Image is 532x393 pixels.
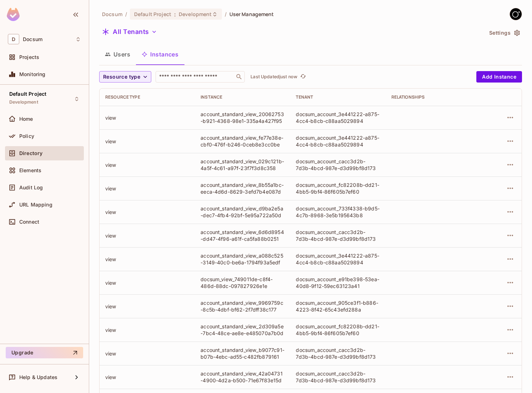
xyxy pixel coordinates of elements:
span: Resource type [103,73,140,81]
div: account_standard_view_b9077c91-b07b-4ebc-ad55-c482fb879161 [201,347,284,360]
div: docsum_account_cacc3d2b-7d3b-4bcd-987e-d3d99bf8d173 [296,229,380,242]
span: User Management [229,11,274,18]
div: view [105,114,189,121]
div: view [105,138,189,145]
div: account_standard_view_9969759c-8c5b-4dbf-bf62-2f7dff38c177 [201,299,284,313]
div: view [105,232,189,239]
div: account_standard_view_20062753-b921-4368-98e1-335a4a427f95 [201,111,284,124]
span: Development [179,11,212,18]
span: the active workspace [102,11,122,18]
div: docsum_account_fc82208b-dd21-4bb5-9bf4-86f605b7ef60 [296,181,380,195]
div: account_standard_view_6d6d8954-dd47-4f96-a61f-ca5fa88b0251 [201,229,284,242]
div: Tenant [296,94,380,100]
span: Default Project [134,11,171,18]
div: docsum_account_fc82208b-dd21-4bb5-9bf4-86f605b7ef60 [296,323,380,337]
span: Workspace: Docsum [23,36,42,42]
div: view [105,256,189,263]
button: Add Instance [476,71,522,83]
span: Policy [19,133,34,139]
span: Development [9,99,38,105]
div: docsum_account_905ce3f1-b886-4223-8f42-65c43efd288a [296,299,380,313]
div: view [105,209,189,215]
span: Projects [19,54,39,60]
div: account_standard_view_2d309a5e-7bc4-48ce-ae8e-e485070a7b0d [201,323,284,337]
span: Directory [19,150,42,156]
div: Resource type [105,94,189,100]
div: account_standard_view_029c121b-4a5f-4c61-a97f-23f7f3d8c358 [201,158,284,171]
div: docsum_account_733f4338-b9d5-4c7b-8968-3e5b195643b8 [296,205,380,219]
span: Connect [19,219,39,225]
div: Relationships [391,94,475,100]
div: view [105,374,189,380]
div: docsum_account_cacc3d2b-7d3b-4bcd-987e-d3d99bf8d173 [296,370,380,384]
div: account_standard_view_42a04731-4900-4d2a-b500-71e67f83e15d [201,370,284,384]
span: URL Mapping [19,202,52,208]
button: All Tenants [99,26,160,38]
div: view [105,350,189,357]
div: view [105,161,189,168]
button: refresh [299,73,307,81]
div: view [105,303,189,310]
img: GitStart-Docsum [510,8,522,20]
div: account_standard_view_d9ba2e5a-dec7-4fb4-92bf-5e95a722a50d [201,205,284,219]
div: docsum_account_3e441222-a875-4cc4-b8cb-c88aa5029894 [296,111,380,124]
span: Help & Updates [19,374,57,380]
span: Audit Log [19,185,43,190]
div: docsum_account_cacc3d2b-7d3b-4bcd-987e-d3d99bf8d173 [296,347,380,360]
div: docsum_account_e91be398-53ea-40d8-9f12-59ec63123a41 [296,276,380,289]
span: refresh [300,73,306,80]
div: account_standard_view_a088c525-3149-40c0-be6a-1794f93a5edf [201,252,284,266]
span: D [8,34,19,44]
div: docsum_view_749011de-c8f4-486d-88dc-097827926e1e [201,276,284,289]
div: account_standard_view_fe77e38e-cbf0-476f-b246-0ceb8e3cc0be [201,134,284,148]
li: / [225,11,227,18]
div: view [105,185,189,192]
img: SReyMgAAAABJRU5ErkJggg== [7,8,20,21]
li: / [125,11,127,18]
div: docsum_account_3e441222-a875-4cc4-b8cb-c88aa5029894 [296,252,380,266]
p: Last Updated just now [250,74,297,80]
span: Elements [19,168,41,173]
span: Home [19,116,33,122]
div: Instance [201,94,284,100]
button: Instances [136,45,184,63]
button: Users [99,45,136,63]
button: Upgrade [6,347,83,358]
span: Click to refresh data [297,73,307,81]
div: view [105,327,189,333]
button: Settings [486,27,522,39]
div: docsum_account_3e441222-a875-4cc4-b8cb-c88aa5029894 [296,134,380,148]
div: docsum_account_cacc3d2b-7d3b-4bcd-987e-d3d99bf8d173 [296,158,380,171]
span: Default Project [9,91,46,97]
span: : [174,11,176,17]
div: account_standard_view_8b55a1bc-eeca-4d6d-8629-3efd7b4e087d [201,181,284,195]
span: Monitoring [19,71,46,77]
div: view [105,279,189,286]
button: Resource type [99,71,151,83]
